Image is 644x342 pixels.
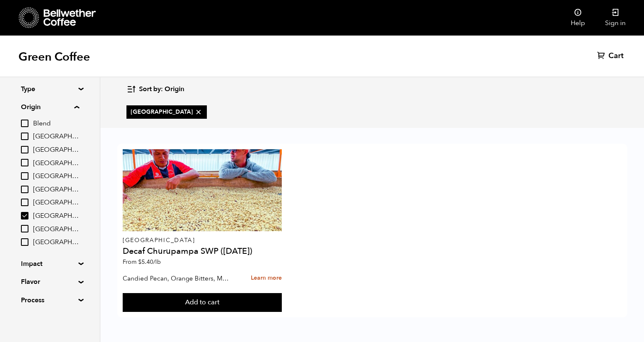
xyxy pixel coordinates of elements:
[21,238,28,246] input: [GEOGRAPHIC_DATA]
[21,295,79,305] summary: Process
[138,258,161,266] bdi: 5.40
[33,225,79,234] span: [GEOGRAPHIC_DATA]
[21,159,28,166] input: [GEOGRAPHIC_DATA]
[138,258,142,266] span: $
[21,186,28,193] input: [GEOGRAPHIC_DATA]
[251,269,282,287] a: Learn more
[21,212,28,219] input: [GEOGRAPHIC_DATA]
[139,85,184,94] span: Sort by: Origin
[123,247,282,255] h4: Decaf Churupampa SWP ([DATE])
[123,272,231,285] p: Candied Pecan, Orange Bitters, Molasses
[21,102,79,112] summary: Origin
[153,258,161,266] span: /lb
[21,199,28,206] input: [GEOGRAPHIC_DATA]
[123,258,161,266] span: From
[21,277,79,287] summary: Flavor
[33,212,79,221] span: [GEOGRAPHIC_DATA]
[597,51,626,61] a: Cart
[33,238,79,247] span: [GEOGRAPHIC_DATA]
[123,293,282,312] button: Add to cart
[21,120,28,127] input: Blend
[18,49,90,64] h1: Green Coffee
[33,119,79,128] span: Blend
[21,259,79,269] summary: Impact
[21,172,28,180] input: [GEOGRAPHIC_DATA]
[33,145,79,155] span: [GEOGRAPHIC_DATA]
[33,172,79,181] span: [GEOGRAPHIC_DATA]
[33,185,79,194] span: [GEOGRAPHIC_DATA]
[126,79,184,99] button: Sort by: Origin
[21,225,28,232] input: [GEOGRAPHIC_DATA]
[33,132,79,141] span: [GEOGRAPHIC_DATA]
[33,198,79,207] span: [GEOGRAPHIC_DATA]
[123,237,282,243] p: [GEOGRAPHIC_DATA]
[33,159,79,168] span: [GEOGRAPHIC_DATA]
[131,108,203,116] span: [GEOGRAPHIC_DATA]
[21,84,79,94] summary: Type
[608,51,623,61] span: Cart
[21,146,28,153] input: [GEOGRAPHIC_DATA]
[21,133,28,140] input: [GEOGRAPHIC_DATA]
